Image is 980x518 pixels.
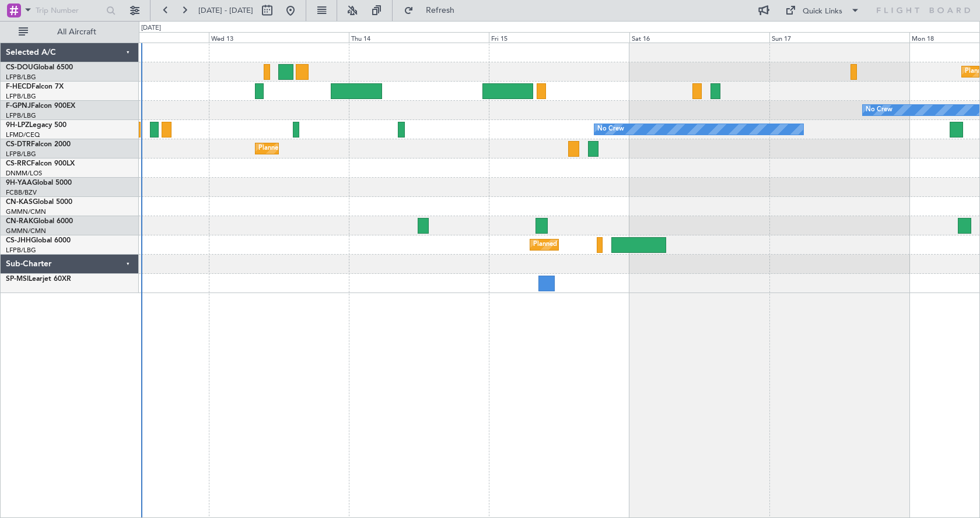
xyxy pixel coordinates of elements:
[258,140,318,157] div: Planned Maint Sofia
[6,246,36,255] a: LFPB/LBG
[489,32,629,43] div: Fri 15
[198,5,253,16] span: [DATE] - [DATE]
[6,237,71,244] a: CS-JHHGlobal 6000
[13,23,127,41] button: All Aircraft
[209,32,349,43] div: Wed 13
[6,169,42,178] a: DNMM/LOS
[803,6,842,17] div: Quick Links
[6,64,33,71] span: CS-DOU
[866,101,892,119] div: No Crew
[36,2,103,19] input: Trip Number
[349,32,489,43] div: Thu 14
[597,121,624,138] div: No Crew
[6,188,37,197] a: FCBB/BZV
[6,199,33,206] span: CN-KAS
[6,103,31,110] span: F-GPNJ
[6,92,36,101] a: LFPB/LBG
[6,160,75,167] a: CS-RRCFalcon 900LX
[6,237,31,244] span: CS-JHH
[6,227,46,235] a: GMMN/CMN
[398,1,468,20] button: Refresh
[30,28,123,36] span: All Aircraft
[6,179,32,186] span: 9H-YAA
[6,141,31,148] span: CS-DTR
[6,141,71,148] a: CS-DTRFalcon 2000
[6,73,36,82] a: LFPB/LBG
[6,64,73,71] a: CS-DOUGlobal 6500
[6,131,40,139] a: LFMD/CEQ
[6,276,29,283] span: SP-MSI
[769,32,909,43] div: Sun 17
[6,122,66,129] a: 9H-LPZLegacy 500
[629,32,769,43] div: Sat 16
[6,111,36,120] a: LFPB/LBG
[6,103,75,110] a: F-GPNJFalcon 900EX
[6,160,31,167] span: CS-RRC
[141,23,161,33] div: [DATE]
[6,83,64,90] a: F-HECDFalcon 7X
[6,218,73,225] a: CN-RAKGlobal 6000
[6,199,72,206] a: CN-KASGlobal 5000
[533,236,717,253] div: Planned Maint [GEOGRAPHIC_DATA] ([GEOGRAPHIC_DATA])
[416,6,465,15] span: Refresh
[6,150,36,158] a: LFPB/LBG
[6,179,72,186] a: 9H-YAAGlobal 5000
[6,218,33,225] span: CN-RAK
[6,276,71,283] a: SP-MSILearjet 60XR
[6,207,46,216] a: GMMN/CMN
[6,122,29,129] span: 9H-LPZ
[6,83,32,90] span: F-HECD
[779,1,866,20] button: Quick Links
